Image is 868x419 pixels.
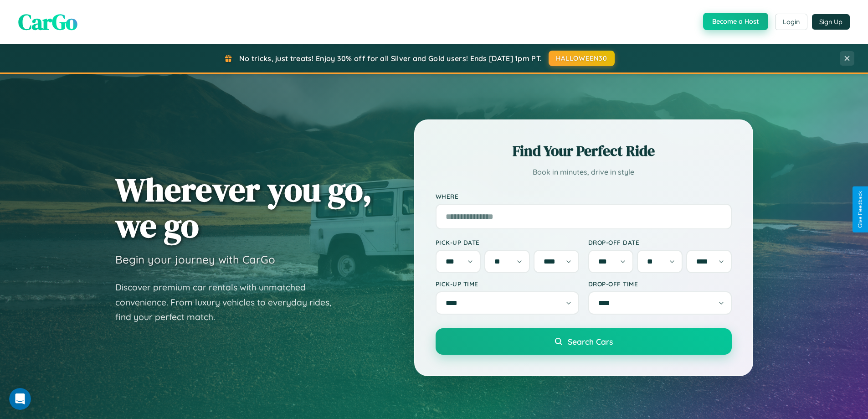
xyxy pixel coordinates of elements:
div: Give Feedback [857,191,863,228]
h1: Wherever you go, we go [115,171,372,243]
iframe: Intercom live chat [9,388,31,410]
h3: Begin your journey with CarGo [115,253,275,266]
button: Sign Up [812,14,850,30]
p: Discover premium car rentals with unmatched convenience. From luxury vehicles to everyday rides, ... [115,280,343,325]
span: Search Cars [568,336,613,347]
button: Login [775,14,807,30]
label: Where [436,192,732,200]
label: Drop-off Time [588,280,732,288]
label: Drop-off Date [588,238,732,246]
button: Become a Host [703,13,768,30]
button: HALLOWEEN30 [549,51,615,66]
label: Pick-up Date [436,238,579,246]
p: Book in minutes, drive in style [436,166,732,179]
label: Pick-up Time [436,280,579,288]
span: No tricks, just treats! Enjoy 30% off for all Silver and Gold users! Ends [DATE] 1pm PT. [239,54,542,63]
h2: Find Your Perfect Ride [436,141,732,161]
button: Search Cars [436,328,732,355]
span: CarGo [18,7,77,37]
